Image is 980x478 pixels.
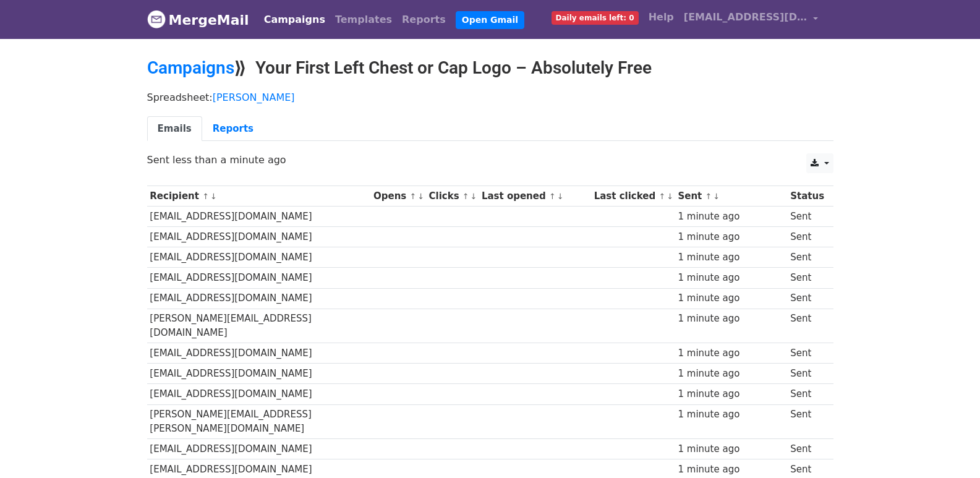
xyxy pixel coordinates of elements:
[787,288,827,309] td: Sent
[147,247,371,268] td: [EMAIL_ADDRESS][DOMAIN_NAME]
[202,192,209,201] a: ↑
[147,439,371,459] td: [EMAIL_ADDRESS][DOMAIN_NAME]
[787,404,827,439] td: Sent
[591,186,675,207] th: Last clicked
[147,58,234,78] a: Campaigns
[678,271,784,285] div: 1 minute ago
[552,11,639,25] span: Daily emails left: 0
[479,186,591,207] th: Last opened
[471,192,477,201] a: ↓
[787,309,827,343] td: Sent
[658,192,665,201] a: ↑
[147,309,371,343] td: [PERSON_NAME][EMAIL_ADDRESS][DOMAIN_NAME]
[147,116,202,142] a: Emails
[147,91,833,104] p: Spreadsheet:
[787,364,827,384] td: Sent
[147,207,371,227] td: [EMAIL_ADDRESS][DOMAIN_NAME]
[462,192,469,201] a: ↑
[678,312,784,326] div: 1 minute ago
[330,7,397,32] a: Templates
[679,5,824,34] a: [EMAIL_ADDRESS][DOMAIN_NAME]
[147,10,166,28] img: MergeMail logo
[456,11,524,29] a: Open Gmail
[787,343,827,364] td: Sent
[678,230,784,244] div: 1 minute ago
[409,192,416,201] a: ↑
[678,408,784,422] div: 1 minute ago
[147,268,371,288] td: [EMAIL_ADDRESS][DOMAIN_NAME]
[147,58,833,79] h2: ⟫ Your First Left Chest or Cap Logo – Absolutely Free
[147,384,371,404] td: [EMAIL_ADDRESS][DOMAIN_NAME]
[547,5,644,30] a: Daily emails left: 0
[213,92,295,103] a: [PERSON_NAME]
[259,7,330,32] a: Campaigns
[678,442,784,456] div: 1 minute ago
[678,210,784,224] div: 1 minute ago
[667,192,673,201] a: ↓
[147,288,371,309] td: [EMAIL_ADDRESS][DOMAIN_NAME]
[787,186,827,207] th: Status
[787,207,827,227] td: Sent
[787,227,827,247] td: Sent
[678,387,784,401] div: 1 minute ago
[684,10,807,25] span: [EMAIL_ADDRESS][DOMAIN_NAME]
[147,227,371,247] td: [EMAIL_ADDRESS][DOMAIN_NAME]
[713,192,720,201] a: ↓
[397,7,451,32] a: Reports
[210,192,217,201] a: ↓
[787,384,827,404] td: Sent
[557,192,564,201] a: ↓
[202,116,264,142] a: Reports
[787,268,827,288] td: Sent
[678,291,784,305] div: 1 minute ago
[147,153,833,166] p: Sent less than a minute ago
[678,463,784,477] div: 1 minute ago
[147,186,371,207] th: Recipient
[678,367,784,381] div: 1 minute ago
[787,439,827,459] td: Sent
[678,250,784,265] div: 1 minute ago
[678,346,784,361] div: 1 minute ago
[147,343,371,364] td: [EMAIL_ADDRESS][DOMAIN_NAME]
[147,404,371,439] td: [PERSON_NAME][EMAIL_ADDRESS][PERSON_NAME][DOMAIN_NAME]
[675,186,788,207] th: Sent
[549,192,556,201] a: ↑
[370,186,426,207] th: Opens
[417,192,424,201] a: ↓
[644,5,679,30] a: Help
[787,247,827,268] td: Sent
[147,364,371,384] td: [EMAIL_ADDRESS][DOMAIN_NAME]
[705,192,712,201] a: ↑
[147,7,249,33] a: MergeMail
[426,186,479,207] th: Clicks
